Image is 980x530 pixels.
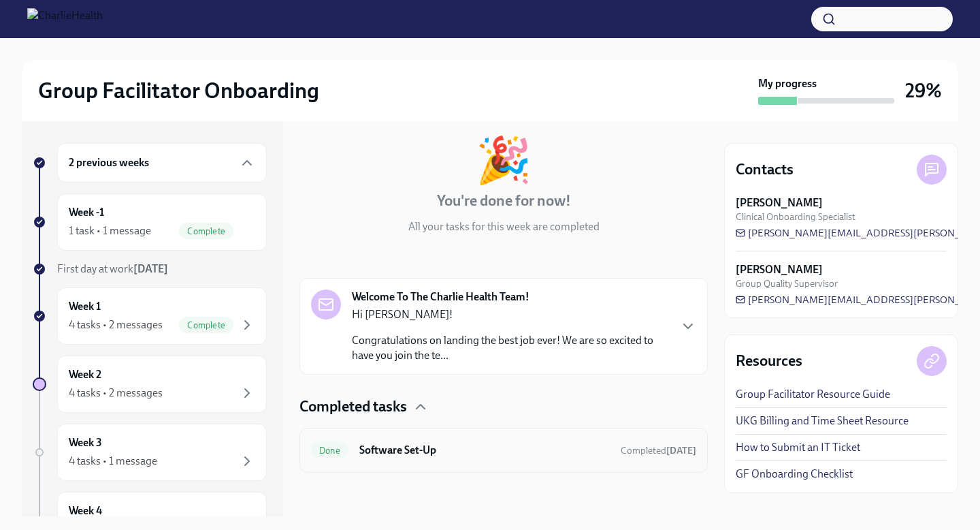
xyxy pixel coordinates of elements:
[33,424,267,481] a: Week 34 tasks • 1 message
[905,78,942,103] h3: 29%
[621,445,696,456] span: Completed
[352,307,669,322] p: Hi [PERSON_NAME]!
[57,143,267,183] div: 2 previous weeks
[38,77,319,104] h2: Group Facilitator Onboarding
[311,446,348,456] span: Done
[666,445,696,456] strong: [DATE]
[69,454,157,469] div: 4 tasks • 1 message
[69,223,151,238] div: 1 task • 1 message
[69,299,101,314] h6: Week 1
[408,219,600,234] p: All your tasks for this week are completed
[33,193,267,251] a: Week -11 task • 1 messageComplete
[57,262,168,275] span: First day at work
[27,8,103,30] img: CharlieHealth
[69,386,163,401] div: 4 tasks • 2 messages
[736,440,860,455] a: How to Submit an IT Ticket
[179,320,233,330] span: Complete
[437,191,571,211] h4: You're done for now!
[311,439,696,461] a: DoneSoftware Set-UpCompleted[DATE]
[299,396,407,417] h4: Completed tasks
[476,138,532,183] div: 🎉
[736,159,794,180] h4: Contacts
[736,351,802,371] h4: Resources
[69,317,163,332] div: 4 tasks • 2 messages
[69,155,149,170] h6: 2 previous weeks
[359,443,610,458] h6: Software Set-Up
[352,333,669,363] p: Congratulations on landing the best job ever! We are so excited to have you join the te...
[352,290,529,305] strong: Welcome To The Charlie Health Team!
[736,387,890,402] a: Group Facilitator Resource Guide
[33,356,267,413] a: Week 24 tasks • 2 messages
[736,196,823,211] strong: [PERSON_NAME]
[736,277,838,290] span: Group Quality Supervisor
[33,287,267,345] a: Week 14 tasks • 2 messagesComplete
[299,396,708,417] div: Completed tasks
[758,76,817,91] strong: My progress
[69,205,104,220] h6: Week -1
[133,262,168,275] strong: [DATE]
[179,226,233,236] span: Complete
[69,435,102,450] h6: Week 3
[621,444,696,457] span: August 11th, 2025 12:25
[69,503,102,518] h6: Week 4
[69,367,101,382] h6: Week 2
[33,262,267,277] a: First day at work[DATE]
[736,414,909,428] a: UKG Billing and Time Sheet Resource
[736,262,823,277] strong: [PERSON_NAME]
[736,467,853,482] a: GF Onboarding Checklist
[736,211,855,223] span: Clinical Onboarding Specialist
